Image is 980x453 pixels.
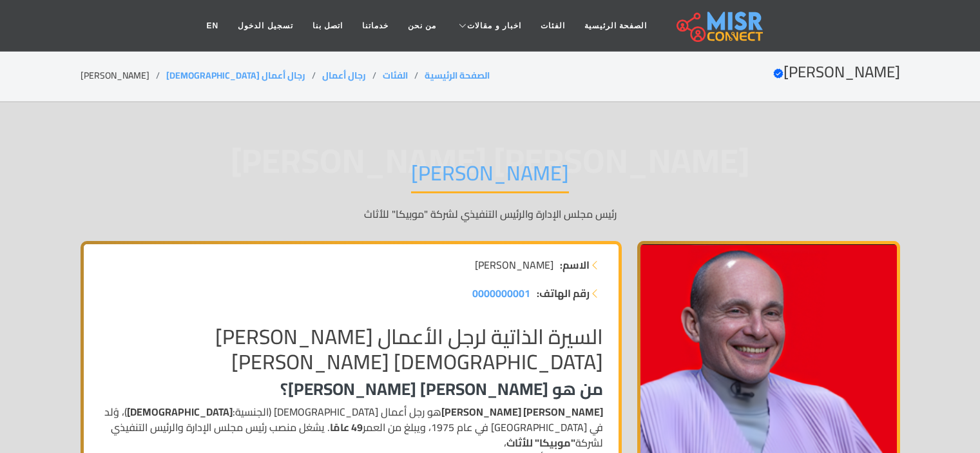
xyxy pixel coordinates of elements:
[166,67,305,84] a: رجال أعمال [DEMOGRAPHIC_DATA]
[441,402,603,421] strong: [PERSON_NAME] [PERSON_NAME]
[197,14,229,38] a: EN
[560,257,590,273] strong: الاسم:
[303,14,352,38] a: اتصل بنا
[773,68,783,79] svg: Verified account
[446,14,531,38] a: اخبار و مقالات
[398,14,446,38] a: من نحن
[506,433,575,452] strong: "موبيكا" للأثاث
[472,285,530,301] a: 0000000001
[575,14,657,38] a: الصفحة الرئيسية
[425,67,490,84] a: الصفحة الرئيسية
[99,379,603,399] h3: من هو [PERSON_NAME] [PERSON_NAME]؟
[81,69,166,82] li: [PERSON_NAME]
[228,14,302,38] a: تسجيل الدخول
[81,206,900,222] p: رئيس مجلس الإدارة والرئيس التنفيذي لشركة "موبيكا" للأثاث
[99,324,603,374] h2: السيرة الذاتية لرجل الأعمال [PERSON_NAME][DEMOGRAPHIC_DATA] [PERSON_NAME]
[467,20,521,32] span: اخبار و مقالات
[677,10,763,42] img: main.misr_connect
[475,257,553,273] span: [PERSON_NAME]
[411,160,569,193] h1: [PERSON_NAME]
[383,67,408,84] a: الفئات
[773,63,900,82] h2: [PERSON_NAME]
[472,284,530,303] span: 0000000001
[330,418,363,437] strong: 49 عامًا
[531,14,575,38] a: الفئات
[127,402,233,421] strong: [DEMOGRAPHIC_DATA]
[352,14,398,38] a: خدماتنا
[322,67,366,84] a: رجال أعمال
[537,285,590,301] strong: رقم الهاتف:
